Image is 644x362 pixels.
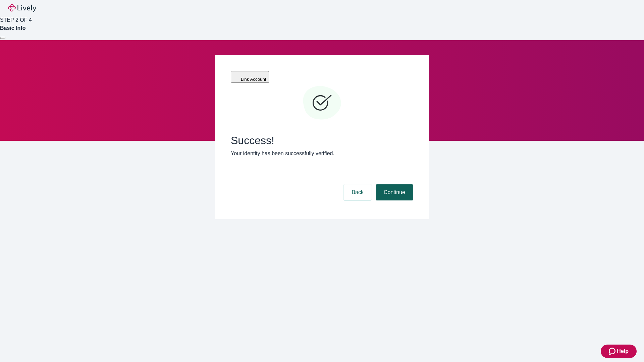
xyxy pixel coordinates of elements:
button: Continue [376,184,413,200]
button: Back [343,184,372,200]
span: Help [617,347,629,355]
svg: Zendesk support icon [609,347,617,355]
svg: Checkmark icon [302,83,342,123]
p: Your identity has been successfully verified. [231,149,413,158]
button: Link Account [231,71,269,83]
span: Success! [231,134,413,147]
img: Lively [8,4,36,12]
button: Zendesk support iconHelp [601,345,637,358]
